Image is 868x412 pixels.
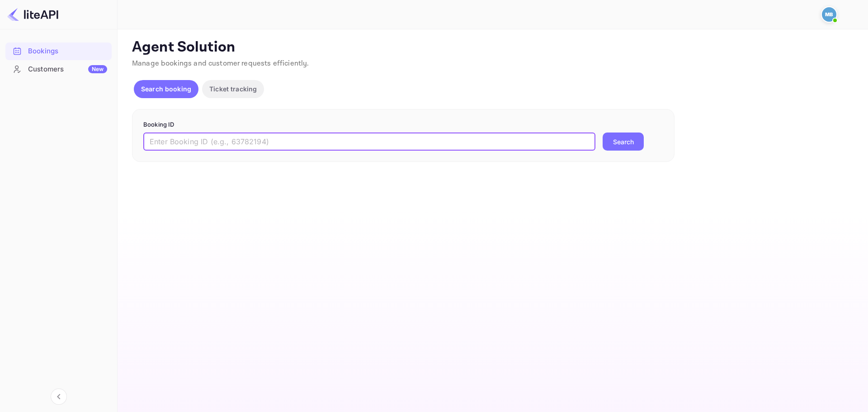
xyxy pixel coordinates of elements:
div: Customers [28,64,107,75]
span: Manage bookings and customer requests efficiently. [132,59,309,68]
input: Enter Booking ID (e.g., 63782194) [143,133,595,151]
p: Ticket tracking [209,84,257,94]
p: Booking ID [143,120,663,129]
p: Agent Solution [132,38,852,57]
img: Mohcine Belkhir [822,7,836,22]
a: CustomersNew [5,61,112,77]
div: Bookings [5,43,112,60]
a: Bookings [5,43,112,59]
div: New [88,65,107,73]
button: Search [603,133,644,151]
img: LiteAPI logo [7,7,58,22]
p: Search booking [141,84,191,94]
button: Collapse navigation [51,388,67,405]
div: Bookings [28,46,107,57]
div: CustomersNew [5,61,112,78]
